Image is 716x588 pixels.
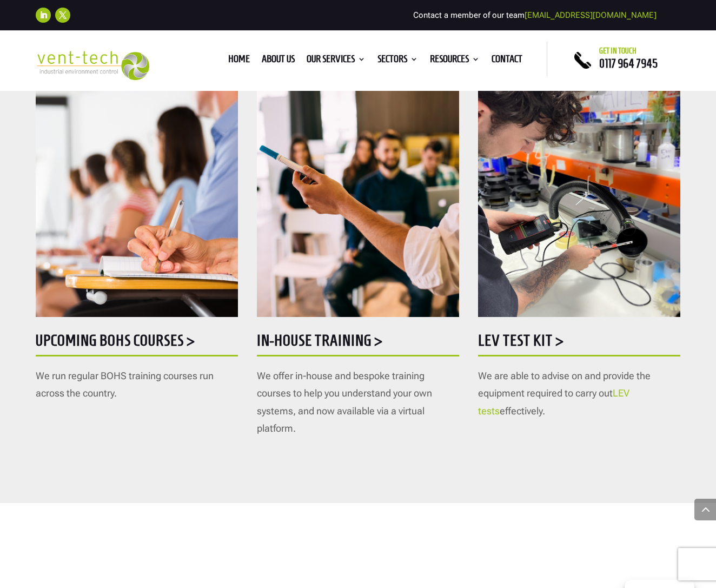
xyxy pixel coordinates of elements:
span: We offer in-house and bespoke training courses to help you understand your own systems, and now a... [257,370,432,434]
img: AdobeStock_295110466 [36,56,237,317]
span: Get in touch [599,47,637,55]
a: Sectors [377,55,418,67]
p: We run regular BOHS training courses run across the country. [36,367,237,402]
a: Follow on X [55,8,70,23]
img: 2023-09-27T08_35_16.549ZVENT-TECH---Clear-background [36,51,149,80]
a: About us [262,55,295,67]
a: 0117 964 7945 [599,57,658,70]
a: [EMAIL_ADDRESS][DOMAIN_NAME] [525,10,657,20]
a: Home [228,55,250,67]
h5: Upcoming BOHS courses > [36,333,237,354]
span: We are able to advise on and provide the equipment required to carry out effectively. [478,370,651,417]
a: Resources [430,55,480,67]
h5: In-house training > [257,333,459,354]
img: Testing - 1 [478,56,680,317]
h5: LEV Test Kit > [478,333,680,354]
img: AdobeStock_142781697 [257,56,459,317]
a: LEV tests [478,387,629,416]
a: Our Services [307,55,366,67]
a: Follow on LinkedIn [36,8,51,23]
a: Contact [492,55,522,67]
span: Contact a member of our team [413,10,657,20]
